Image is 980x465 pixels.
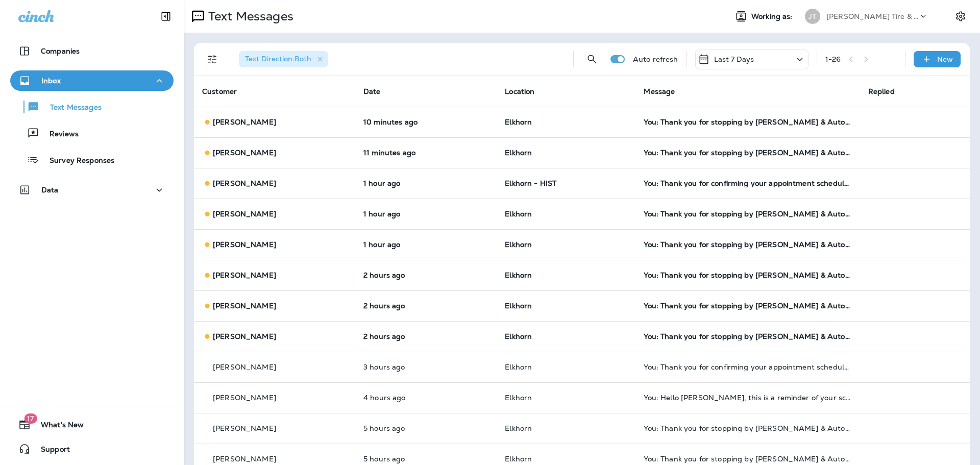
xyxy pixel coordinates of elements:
[505,240,532,249] span: Elkhorn
[10,180,174,200] button: Data
[10,123,174,144] button: Reviews
[10,439,174,459] button: Support
[363,179,488,187] p: Aug 28, 2025 12:00 PM
[24,413,37,424] span: 17
[505,332,532,341] span: Elkhorn
[10,96,174,117] button: Text Messages
[644,332,851,340] div: You: Thank you for stopping by Jensen Tire & Auto - Elkhorn. Please take 30 seconds to leave us a...
[10,414,174,435] button: 17What's New
[213,332,276,340] p: [PERSON_NAME]
[363,332,488,340] p: Aug 28, 2025 10:59 AM
[213,149,276,157] p: [PERSON_NAME]
[937,55,953,63] p: New
[39,130,79,139] p: Reviews
[213,455,276,463] p: [PERSON_NAME]
[826,12,918,20] p: [PERSON_NAME] Tire & Auto
[39,156,114,166] p: Survey Responses
[505,271,532,280] span: Elkhorn
[363,363,488,371] p: Aug 28, 2025 09:19 AM
[644,394,851,402] div: You: Hello Riley, this is a reminder of your scheduled appointment set for 08/29/2025 8:00 AM at ...
[363,455,488,463] p: Aug 28, 2025 08:08 AM
[505,209,532,218] span: Elkhorn
[363,271,488,279] p: Aug 28, 2025 10:59 AM
[505,148,532,157] span: Elkhorn
[633,55,678,63] p: Auto refresh
[363,149,488,157] p: Aug 28, 2025 12:59 PM
[239,51,328,67] div: Text Direction:Both
[213,394,276,402] p: [PERSON_NAME]
[505,179,556,188] span: Elkhorn - HIST
[582,49,602,69] button: Search Messages
[644,363,851,371] div: You: Thank you for confirming your appointment scheduled for 08/29/2025 9:30 AM with Elkhorn. We ...
[363,240,488,249] p: Aug 28, 2025 11:59 AM
[363,302,488,310] p: Aug 28, 2025 10:59 AM
[10,149,174,170] button: Survey Responses
[213,363,276,371] p: [PERSON_NAME]
[202,87,237,96] span: Customer
[644,424,851,432] div: You: Thank you for stopping by Jensen Tire & Auto - Elkhorn. Please take 30 seconds to leave us a...
[213,271,276,279] p: [PERSON_NAME]
[204,9,293,24] p: Text Messages
[31,421,84,433] span: What's New
[31,445,70,457] span: Support
[505,87,534,96] span: Location
[644,210,851,218] div: You: Thank you for stopping by Jensen Tire & Auto - Elkhorn. Please take 30 seconds to leave us a...
[213,424,276,432] p: [PERSON_NAME]
[644,302,851,310] div: You: Thank you for stopping by Jensen Tire & Auto - Elkhorn. Please take 30 seconds to leave us a...
[644,240,851,249] div: You: Thank you for stopping by Jensen Tire & Auto - Elkhorn. Please take 30 seconds to leave us a...
[505,393,532,402] span: Elkhorn
[505,301,532,310] span: Elkhorn
[41,186,59,194] p: Data
[202,49,223,69] button: Filters
[714,55,754,63] p: Last 7 Days
[644,149,851,157] div: You: Thank you for stopping by Jensen Tire & Auto - Elkhorn. Please take 30 seconds to leave us a...
[245,54,311,63] span: Text Direction : Both
[363,87,381,96] span: Date
[644,118,851,126] div: You: Thank you for stopping by Jensen Tire & Auto - Elkhorn. Please take 30 seconds to leave us a...
[213,118,276,126] p: [PERSON_NAME]
[644,87,675,96] span: Message
[10,70,174,91] button: Inbox
[644,455,851,463] div: You: Thank you for stopping by Jensen Tire & Auto - Elkhorn. Please take 30 seconds to leave us a...
[41,77,61,85] p: Inbox
[213,240,276,249] p: [PERSON_NAME]
[505,424,532,433] span: Elkhorn
[363,424,488,432] p: Aug 28, 2025 08:09 AM
[152,6,180,27] button: Collapse Sidebar
[363,118,488,126] p: Aug 28, 2025 01:00 PM
[951,7,970,26] button: Settings
[40,103,102,113] p: Text Messages
[825,55,841,63] div: 1 - 26
[213,179,276,187] p: [PERSON_NAME]
[505,117,532,127] span: Elkhorn
[213,302,276,310] p: [PERSON_NAME]
[213,210,276,218] p: [PERSON_NAME]
[805,9,820,24] div: JT
[505,362,532,372] span: Elkhorn
[868,87,895,96] span: Replied
[751,12,795,21] span: Working as:
[644,271,851,279] div: You: Thank you for stopping by Jensen Tire & Auto - Elkhorn. Please take 30 seconds to leave us a...
[363,394,488,402] p: Aug 28, 2025 09:01 AM
[644,179,851,187] div: You: Thank you for confirming your appointment scheduled for 08/29/2025 9:00 AM with Elkhorn. We ...
[505,454,532,463] span: Elkhorn
[41,47,80,55] p: Companies
[363,210,488,218] p: Aug 28, 2025 12:00 PM
[10,41,174,61] button: Companies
